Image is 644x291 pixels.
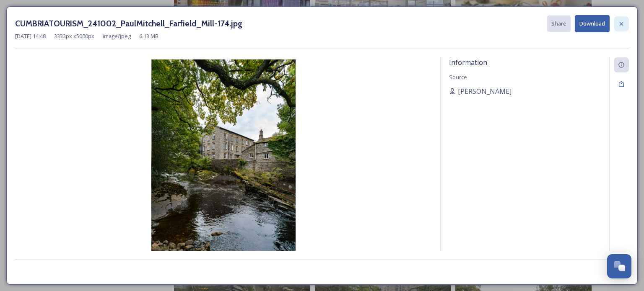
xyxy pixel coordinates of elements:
[449,73,467,81] span: Source
[103,32,131,40] span: image/jpeg
[449,58,487,67] span: Information
[458,86,512,96] span: [PERSON_NAME]
[15,59,432,275] img: CUMBRIATOURISM_241002_PaulMitchell_Farfield_Mill-174.jpg
[547,15,571,32] button: Share
[575,15,610,32] button: Download
[15,32,46,40] span: [DATE] 14:48
[15,18,242,30] h3: CUMBRIATOURISM_241002_PaulMitchell_Farfield_Mill-174.jpg
[607,254,631,278] button: Open Chat
[54,32,94,40] span: 3333 px x 5000 px
[139,32,158,40] span: 6.13 MB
